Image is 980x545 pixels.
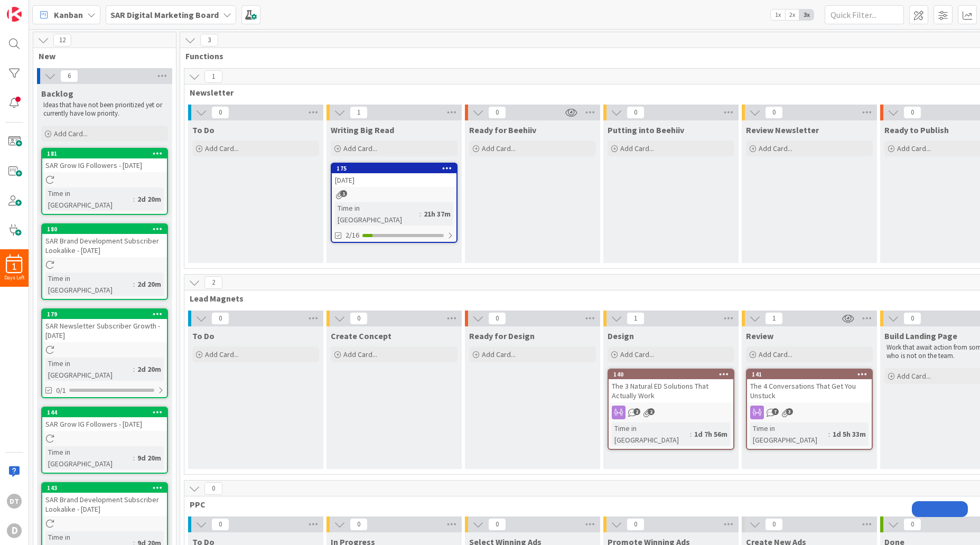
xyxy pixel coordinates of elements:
span: 1x [771,10,785,20]
div: Time in [GEOGRAPHIC_DATA] [45,446,133,469]
span: Add Card... [759,144,792,153]
span: Ready to Publish [884,125,949,135]
div: 180 [47,225,167,233]
div: DT [7,494,22,509]
span: 0/1 [56,385,66,396]
div: 21h 37m [421,208,453,220]
span: : [419,208,421,220]
span: 3x [799,10,814,20]
div: 180 [42,224,167,234]
span: Ready for Design [469,331,535,341]
div: 2d 20m [135,363,164,375]
div: SAR Brand Development Subscriber Lookalike - [DATE] [42,234,167,257]
span: Design [608,331,634,341]
div: 140 [613,371,733,378]
span: 3 [786,408,793,415]
span: Add Card... [343,144,377,153]
div: 179 [47,311,167,318]
span: 0 [903,106,921,119]
div: SAR Grow IG Followers - [DATE] [42,417,167,431]
div: 141 [752,371,872,378]
span: 0 [488,312,506,325]
span: Kanban [54,8,83,21]
div: [DATE] [332,173,456,187]
div: SAR Brand Development Subscriber Lookalike - [DATE] [42,493,167,516]
span: Add Card... [897,371,931,381]
div: 181 [47,150,167,157]
span: 0 [627,106,645,119]
span: : [690,428,692,440]
span: New [39,51,163,61]
div: SAR Grow IG Followers - [DATE] [42,158,167,172]
div: 175 [332,164,456,173]
div: Time in [GEOGRAPHIC_DATA] [335,202,419,225]
span: 3 [200,34,218,46]
span: 12 [53,34,71,46]
span: Add Card... [482,350,516,359]
div: 2d 20m [135,193,164,205]
div: 180SAR Brand Development Subscriber Lookalike - [DATE] [42,224,167,257]
span: Add Card... [897,144,931,153]
span: Add Card... [482,144,516,153]
span: 1 [204,70,222,83]
div: 143 [47,484,167,492]
b: SAR Digital Marketing Board [110,10,219,20]
span: 1 [350,106,368,119]
span: To Do [192,125,214,135]
div: D [7,523,22,538]
span: 1 [13,263,16,270]
span: 7 [772,408,779,415]
div: 9d 20m [135,452,164,464]
div: Time in [GEOGRAPHIC_DATA] [750,422,828,446]
div: 144 [47,409,167,416]
span: 2/16 [346,230,359,241]
span: 0 [765,518,783,531]
span: 0 [350,518,368,531]
div: The 3 Natural ED Solutions That Actually Work [609,379,733,402]
div: 144 [42,408,167,417]
span: Add Card... [759,350,792,359]
span: : [828,428,830,440]
span: Review [746,331,773,341]
div: 1d 7h 56m [692,428,730,440]
input: Quick Filter... [825,5,904,24]
span: Ready for Beehiiv [469,125,536,135]
span: 0 [488,518,506,531]
div: SAR Newsletter Subscriber Growth - [DATE] [42,319,167,342]
div: 2d 20m [135,278,164,290]
span: : [133,278,135,290]
span: Add Card... [54,129,88,138]
span: 0 [204,482,222,495]
span: Add Card... [620,350,654,359]
div: 175 [337,165,456,172]
span: 0 [211,312,229,325]
span: 0 [211,518,229,531]
span: 0 [627,518,645,531]
span: 0 [903,312,921,325]
span: : [133,363,135,375]
span: 2 [204,276,222,289]
div: 1d 5h 33m [830,428,869,440]
span: Ideas that have not been prioritized yet or currently have low priority. [43,100,164,118]
span: Review Newsletter [746,125,819,135]
div: 175[DATE] [332,164,456,187]
div: 141 [747,370,872,379]
div: 179SAR Newsletter Subscriber Growth - [DATE] [42,309,167,342]
span: Add Card... [620,144,654,153]
span: 0 [903,518,921,531]
span: 0 [211,106,229,119]
div: Time in [GEOGRAPHIC_DATA] [45,187,133,211]
div: 140 [609,370,733,379]
div: 181 [42,149,167,158]
div: 144SAR Grow IG Followers - [DATE] [42,408,167,431]
span: To Do [192,331,214,341]
span: 1 [765,312,783,325]
div: 143 [42,483,167,493]
img: Visit kanbanzone.com [7,7,22,22]
span: : [133,452,135,464]
span: : [133,193,135,205]
span: Writing Big Read [331,125,394,135]
span: Backlog [41,88,73,99]
div: Time in [GEOGRAPHIC_DATA] [612,422,690,446]
div: 181SAR Grow IG Followers - [DATE] [42,149,167,172]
